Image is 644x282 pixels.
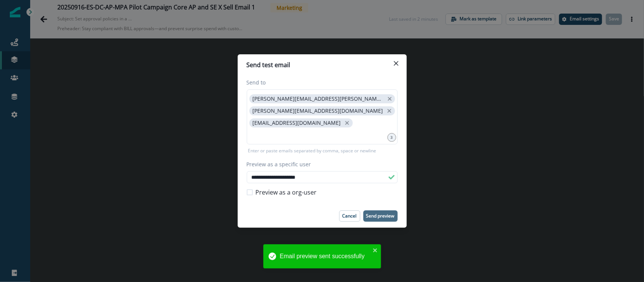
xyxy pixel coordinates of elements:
button: Cancel [339,210,360,222]
p: [PERSON_NAME][EMAIL_ADDRESS][DOMAIN_NAME] [253,108,383,114]
button: Close [390,57,402,69]
button: close [386,95,393,103]
div: Email preview sent successfully [280,252,370,261]
p: Enter or paste emails separated by comma, space or newline [247,147,378,154]
button: close [386,107,393,115]
button: close [343,119,351,127]
button: Send preview [363,210,398,222]
label: Preview as a specific user [247,160,393,168]
p: Send preview [366,213,395,219]
label: Send to [247,78,393,86]
div: 3 [387,133,396,142]
button: close [373,247,378,253]
p: Send test email [247,60,290,69]
p: Cancel [343,213,357,219]
span: Preview as a org-user [256,188,317,197]
p: [PERSON_NAME][EMAIL_ADDRESS][PERSON_NAME][DOMAIN_NAME] [253,96,384,102]
p: [EMAIL_ADDRESS][DOMAIN_NAME] [253,120,341,126]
